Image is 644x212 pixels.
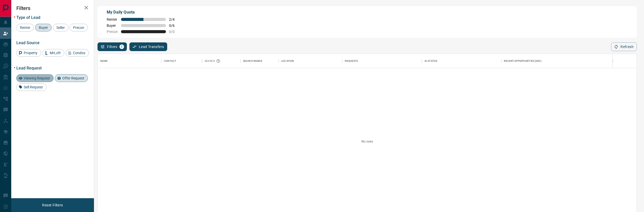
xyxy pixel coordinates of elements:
[240,54,279,68] div: Search Range
[107,17,118,21] span: Renter
[169,17,180,21] span: 2 / 4
[22,85,45,89] span: Sell Request
[281,54,294,68] div: Location
[422,54,502,68] div: AI Status
[16,83,46,91] div: Sell Request
[345,54,358,68] div: Requests
[48,51,63,55] span: MrLoft
[55,26,67,30] span: Seller
[16,15,40,20] span: Type of Lead
[611,42,637,51] button: Refresh
[22,51,39,55] span: Property
[16,5,89,11] h2: Filters
[169,30,180,34] span: 0 / 0
[39,201,66,209] button: Reset Filters
[501,54,613,68] div: Recent Opportunities (30d)
[129,42,167,51] button: Lead Transfers
[37,26,50,30] span: Buyer
[107,9,180,15] p: My Daily Quota
[98,54,161,68] div: Name
[66,49,89,57] div: Condos
[205,54,222,68] div: Search
[243,54,262,68] div: Search Range
[69,24,88,31] div: Precon
[98,42,127,51] button: Filters3
[100,54,108,68] div: Name
[161,54,202,68] div: Contact
[22,76,52,80] span: Viewing Request
[16,49,41,57] div: Property
[16,74,54,82] div: Viewing Request
[16,24,34,31] div: Renter
[120,45,124,49] span: 3
[55,74,88,82] div: Offer Request
[169,23,180,28] span: 0 / 6
[164,54,176,68] div: Contact
[342,54,422,68] div: Requests
[107,30,118,34] span: Precon
[424,54,437,68] div: AI Status
[35,24,52,31] div: Buyer
[16,40,40,45] span: Lead Source
[42,49,64,57] div: MrLoft
[18,26,32,30] span: Renter
[16,66,42,70] span: Lead Request
[71,51,87,55] span: Condos
[71,26,86,30] span: Precon
[60,76,86,80] span: Offer Request
[53,24,68,31] div: Seller
[504,54,541,68] div: Recent Opportunities (30d)
[279,54,342,68] div: Location
[107,23,118,28] span: Buyer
